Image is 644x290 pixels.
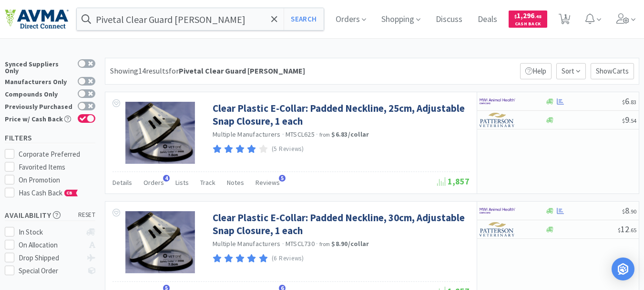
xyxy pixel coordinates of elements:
[169,66,305,75] span: for
[227,178,244,187] span: Notes
[5,132,95,143] h5: Filters
[19,161,96,173] div: Favorited Items
[514,21,542,28] span: Cash Back
[282,239,284,248] span: ·
[5,102,73,110] div: Previously Purchased
[622,208,625,215] span: $
[622,205,636,216] span: 8
[331,239,369,248] strong: $8.90 / collar
[474,15,501,24] a: Deals
[110,65,305,77] div: Showing 14 results
[77,8,324,30] input: Search by item, sku, manufacturer, ingredient, size...
[612,258,634,280] div: Open Intercom Messenger
[213,239,281,248] a: Multiple Manufacturers
[5,9,69,29] img: e4e33dab9f054f5782a47901c742baa9_102.png
[19,174,96,186] div: On Promotion
[19,265,82,277] div: Special Order
[480,204,515,218] img: f6b2451649754179b5b4e0c70c3f7cb0_2.png
[480,94,515,108] img: f6b2451649754179b5b4e0c70c3f7cb0_2.png
[629,226,636,234] span: . 65
[316,239,318,248] span: ·
[514,13,517,20] span: $
[622,96,636,107] span: 6
[534,13,542,20] span: . 48
[480,113,515,127] img: f5e969b455434c6296c6d81ef179fa71_3.png
[282,130,284,139] span: ·
[480,222,515,236] img: f5e969b455434c6296c6d81ef179fa71_3.png
[622,98,625,106] span: $
[200,178,215,187] span: Track
[618,224,636,235] span: 12
[78,210,96,220] span: reset
[65,190,74,196] span: CB
[629,208,636,215] span: . 90
[143,178,164,187] span: Orders
[437,176,470,187] span: 1,857
[622,114,636,125] span: 9
[125,211,195,273] img: 49568e65bea1454790991d0b9f7887ab_6784.png
[213,211,467,237] a: Clear Plastic E-Collar: Padded Neckline, 30cm, Adjustable Snap Closure, 1 each
[175,178,189,187] span: Lists
[19,188,78,197] span: Has Cash Back
[19,252,82,264] div: Drop Shipped
[19,239,82,251] div: On Allocation
[112,178,132,187] span: Details
[19,149,96,160] div: Corporate Preferred
[520,63,552,79] p: Help
[179,66,305,75] strong: Pivetal Clear Guard [PERSON_NAME]
[622,117,625,124] span: $
[5,114,73,122] div: Price w/ Cash Back
[556,63,586,79] span: Sort
[286,130,315,139] span: MTSCL625
[213,130,281,139] a: Multiple Manufacturers
[629,98,636,106] span: . 83
[286,239,315,248] span: MTSCL730
[5,89,73,97] div: Compounds Only
[591,63,634,79] p: Show Carts
[432,15,466,24] a: Discuss
[316,130,318,139] span: ·
[555,16,574,25] a: 1
[272,144,304,154] p: (5 Reviews)
[284,8,323,30] button: Search
[19,226,82,238] div: In Stock
[618,226,621,234] span: $
[319,241,330,247] span: from
[272,254,304,264] p: (6 Reviews)
[5,59,73,74] div: Synced Suppliers Only
[331,130,369,139] strong: $6.83 / collar
[319,131,330,138] span: from
[629,117,636,124] span: . 54
[279,175,286,182] span: 5
[256,178,280,187] span: Reviews
[514,11,542,20] span: 1,296
[509,6,547,32] a: $1,296.48Cash Back
[125,102,195,164] img: 650047d682c54b3a98d8073b97362cce_6779.png
[213,102,467,128] a: Clear Plastic E-Collar: Padded Neckline, 25cm, Adjustable Snap Closure, 1 each
[163,175,170,182] span: 4
[5,210,95,221] h5: Availability
[5,77,73,85] div: Manufacturers Only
